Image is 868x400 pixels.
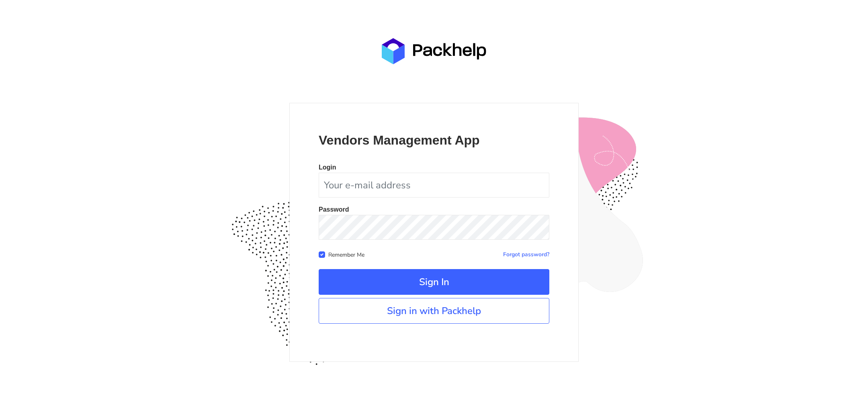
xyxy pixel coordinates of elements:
p: Vendors Management App [319,132,549,148]
p: Password [319,206,549,213]
a: Forgot password? [503,251,549,258]
input: Your e-mail address [319,173,549,198]
label: Remember Me [328,250,364,259]
button: Sign In [319,269,549,295]
p: Login [319,164,549,171]
a: Sign in with Packhelp [319,298,549,324]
